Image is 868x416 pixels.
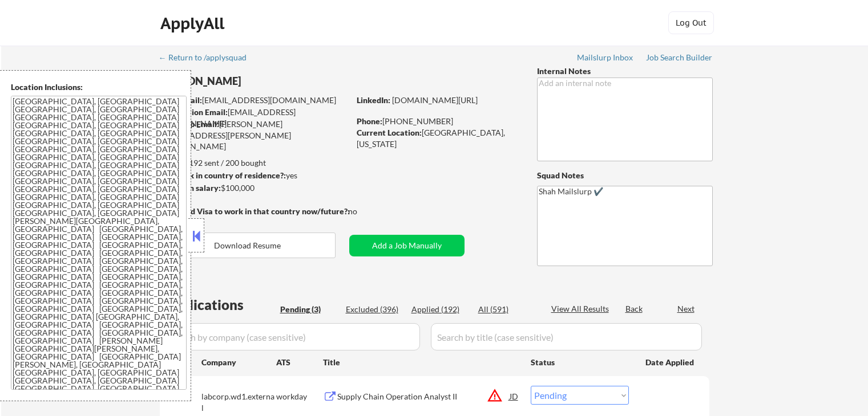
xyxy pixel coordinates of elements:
a: Job Search Builder [646,53,713,64]
div: workday [276,391,323,402]
div: yes [159,170,346,181]
div: 192 sent / 200 bought [159,157,349,169]
button: Add a Job Manually [349,235,465,256]
div: $100,000 [159,182,349,194]
div: ApplyAll [160,14,228,33]
div: ATS [276,357,323,368]
div: ← Return to /applysquad [159,54,257,62]
a: Mailslurp Inbox [577,53,634,64]
div: Mailslurp Inbox [577,54,634,62]
div: [GEOGRAPHIC_DATA], [US_STATE] [357,127,518,149]
div: Applications [163,298,276,312]
strong: Current Location: [357,128,422,137]
div: All (591) [478,304,535,315]
div: Internal Notes [537,66,713,77]
strong: LinkedIn: [357,95,390,105]
div: [PHONE_NUMBER] [357,116,518,127]
div: JD [508,386,520,406]
div: Job Search Builder [646,54,713,62]
button: Log Out [668,11,714,34]
div: [EMAIL_ADDRESS][DOMAIN_NAME] [160,95,349,106]
a: ← Return to /applysquad [159,53,257,64]
button: warning_amber [487,388,503,403]
div: Back [625,303,644,315]
div: Company [201,357,276,368]
div: Supply Chain Operation Analyst II [337,391,510,402]
div: no [348,206,381,217]
input: Search by title (case sensitive) [431,323,702,350]
div: Date Applied [645,357,696,368]
div: View All Results [551,303,612,315]
strong: Can work in country of residence?: [159,170,286,180]
a: [DOMAIN_NAME][URL] [392,95,478,105]
strong: Will need Visa to work in that country now/future?: [160,206,350,216]
div: [PERSON_NAME] [160,74,394,88]
button: Download Resume [160,233,336,258]
div: Status [531,352,629,372]
div: Applied (192) [411,304,469,315]
div: [PERSON_NAME][EMAIL_ADDRESS][PERSON_NAME][DOMAIN_NAME] [160,119,349,152]
strong: Phone: [357,116,382,126]
div: Pending (3) [280,304,337,315]
div: Next [677,303,696,315]
div: [EMAIL_ADDRESS][DOMAIN_NAME] [160,107,349,129]
div: labcorp.wd1.external [201,391,276,413]
input: Search by company (case sensitive) [163,323,420,350]
div: Excluded (396) [346,304,403,315]
div: Location Inclusions: [11,81,187,93]
div: Squad Notes [537,170,713,181]
div: Title [323,357,520,368]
